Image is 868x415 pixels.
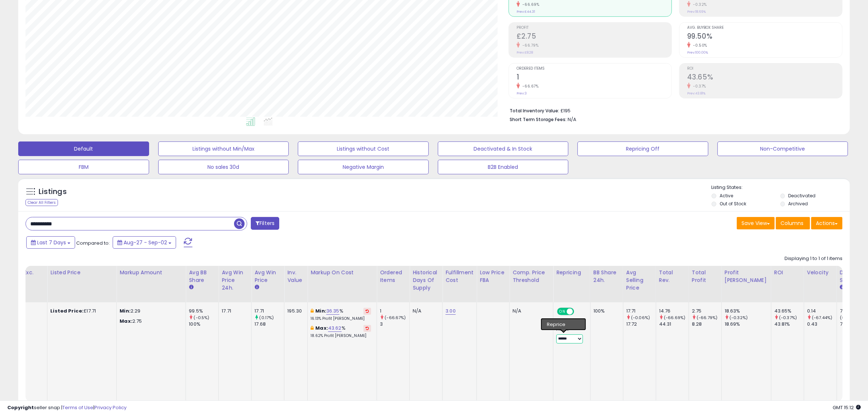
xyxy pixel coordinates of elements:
div: 1 [380,308,409,314]
div: 43.81% [774,321,804,327]
button: Last 7 Days [26,236,75,249]
a: Privacy Policy [94,404,126,411]
div: 17.71 [626,308,656,314]
small: (-0.5%) [194,315,209,321]
small: (-66.67%) [385,315,406,321]
small: Prev: 18.69% [687,9,706,14]
small: (0.17%) [259,315,274,321]
small: (-66.79%) [697,315,717,321]
div: Total Profit [692,269,719,284]
h2: 1 [517,73,672,83]
span: Columns [781,220,803,227]
div: 17.71 [254,308,284,314]
button: Listings without Min/Max [158,141,289,156]
h2: 43.65% [687,73,842,83]
strong: Max: [120,318,132,325]
a: 3.00 [445,307,456,315]
div: Velocity [807,269,834,276]
button: B2B Enabled [438,160,569,174]
div: 99.5% [189,308,218,314]
span: ON [558,309,567,315]
span: ROI [687,67,842,71]
div: Historical Days Of Supply [413,269,439,292]
div: Avg BB Share [189,269,215,284]
span: Avg. Buybox Share [687,26,842,30]
div: Inv. value [287,269,304,284]
h2: £2.75 [517,32,672,42]
label: Deactivated [789,193,816,199]
button: Listings without Cost [298,141,429,156]
label: Out of Stock [720,201,746,207]
span: Last 7 Days [37,239,66,246]
h2: 99.50% [687,32,842,42]
button: Filters [251,217,279,230]
span: Aug-27 - Sep-02 [124,239,167,246]
button: Default [18,141,149,156]
div: Avg Win Price 24h. [222,269,248,292]
p: 2.29 [120,308,180,314]
div: 17.68 [254,321,284,327]
button: No sales 30d [158,160,289,174]
a: 36.35 [326,307,339,315]
div: Fulfillment Cost [445,269,474,284]
small: Prev: 43.81% [687,91,705,96]
div: 14.76 [659,308,689,314]
b: Max: [315,325,328,331]
small: Days In Stock. [840,284,844,291]
span: N/A [568,116,576,123]
b: Min: [315,307,326,314]
span: Ordered Items [517,67,672,71]
small: (0%) [840,315,850,321]
div: ROI [774,269,801,276]
div: Ordered Items [380,269,406,284]
th: The percentage added to the cost of goods (COGS) that forms the calculator for Min & Max prices. [308,266,377,302]
button: Aug-27 - Sep-02 [113,236,176,249]
div: Comp. Price Threshold [513,269,550,284]
div: 17.71 [222,308,246,314]
button: Save View [737,217,775,229]
li: £195 [510,106,837,115]
div: Avg Win Price [254,269,281,284]
div: % [311,308,371,321]
div: 3 [380,321,409,327]
p: 18.62% Profit [PERSON_NAME] [311,333,371,338]
small: (-66.69%) [664,315,685,321]
small: Prev: £8.28 [517,50,533,55]
div: Clear All Filters [26,199,58,206]
strong: Copyright [7,404,34,411]
small: -66.69% [520,2,540,7]
div: 100% [189,321,218,327]
p: Listing States: [712,184,850,191]
b: Total Inventory Value: [510,108,559,114]
small: Avg Win Price. [254,284,259,291]
div: 2.75 [692,308,721,314]
button: Non-Competitive [717,141,848,156]
div: Total Rev. [659,269,686,284]
div: Displaying 1 to 1 of 1 items [785,255,842,262]
span: Compared to: [76,240,110,247]
label: Active [720,193,733,199]
div: BB Share 24h. [593,269,620,284]
div: 18.63% [725,308,771,314]
div: Preset: [556,327,585,344]
small: Avg BB Share. [189,284,193,291]
div: Markup on Cost [311,269,374,276]
a: 43.62 [328,325,342,332]
small: -0.50% [690,43,707,48]
div: 8.28 [692,321,721,327]
h5: Listings [39,187,67,197]
div: Profit [PERSON_NAME] [725,269,768,284]
small: -66.79% [520,43,539,48]
div: 195.30 [287,308,302,314]
div: Low Price FBA [480,269,506,284]
button: Columns [776,217,810,229]
small: -66.67% [520,84,539,89]
button: Deactivated & In Stock [438,141,569,156]
b: Listed Price: [50,307,83,314]
div: Listed Price [50,269,113,276]
div: Markup Amount [120,269,183,276]
small: (-67.44%) [812,315,832,321]
div: seller snap | | [7,404,126,411]
div: 17.72 [626,321,656,327]
div: 43.65% [774,308,804,314]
